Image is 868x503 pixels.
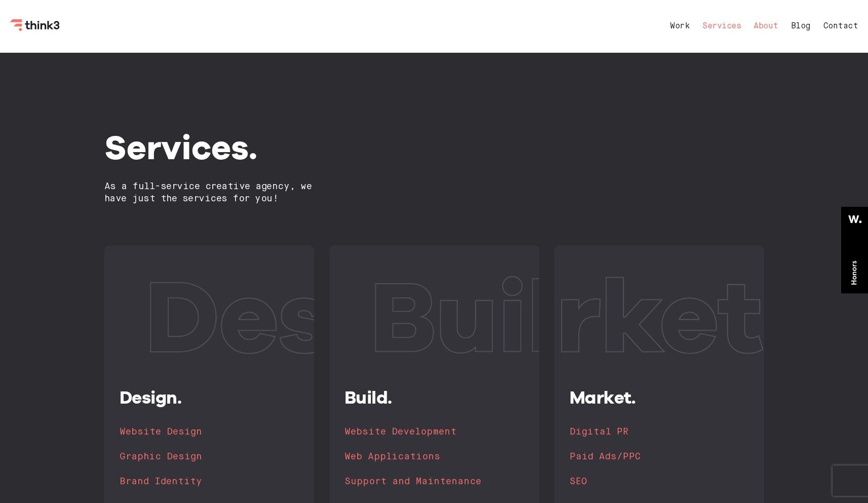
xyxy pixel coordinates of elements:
[570,424,749,439] a: Digital PR
[791,22,811,30] a: Blog
[570,387,636,408] span: Market.
[570,475,587,489] h4: SEO
[345,474,524,489] a: Support and Maintenance
[120,424,299,439] a: Website Design
[345,450,440,464] h4: Web Applications
[10,23,61,33] a: Think3 Logo
[570,449,749,464] a: Paid Ads/PPC
[345,424,524,439] a: Website Development
[570,425,628,439] h4: Digital PR
[120,475,202,489] h4: Brand Identity
[104,181,314,205] h2: As a full-service creative agency, we have just the services for you!
[104,129,314,165] h1: Services.
[120,450,202,464] h4: Graphic Design
[570,474,749,489] a: SEO
[570,450,640,464] h4: Paid Ads/PPC
[823,22,858,30] a: Contact
[120,425,202,439] h4: Website Design
[345,425,457,439] h4: Website Development
[753,22,778,30] a: About
[120,474,299,489] a: Brand Identity
[345,449,524,464] a: Web Applications
[120,387,182,408] span: Design.
[345,475,481,489] h4: Support and Maintenance
[702,22,741,30] a: Services
[345,387,392,408] span: Build.
[670,22,690,30] a: Work
[120,449,299,464] a: Graphic Design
